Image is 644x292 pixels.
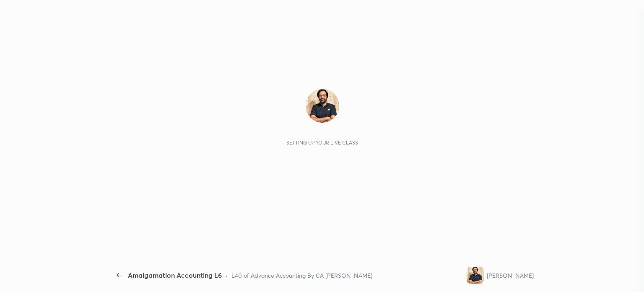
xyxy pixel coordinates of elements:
[487,271,534,280] div: [PERSON_NAME]
[286,139,358,146] div: Setting up your live class
[128,270,222,280] div: Amalgamation Accounting L6
[306,89,339,123] img: c03332fea6b14f46a3145b9173f2b3a7.jpg
[225,271,228,280] div: •
[231,271,372,280] div: L40 of Advance Accounting By CA [PERSON_NAME]
[467,267,483,284] img: c03332fea6b14f46a3145b9173f2b3a7.jpg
